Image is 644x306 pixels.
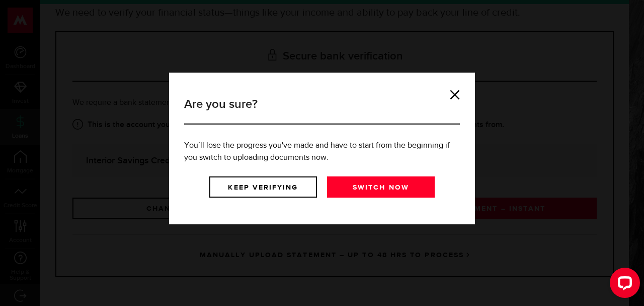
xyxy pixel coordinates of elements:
p: You’ll lose the progress you've made and have to start from the beginning if you switch to upload... [184,140,460,164]
iframe: LiveChat chat widget [602,264,644,306]
h3: Are you sure? [184,95,460,125]
a: Switch now [327,176,435,198]
a: Keep verifying [209,176,317,198]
